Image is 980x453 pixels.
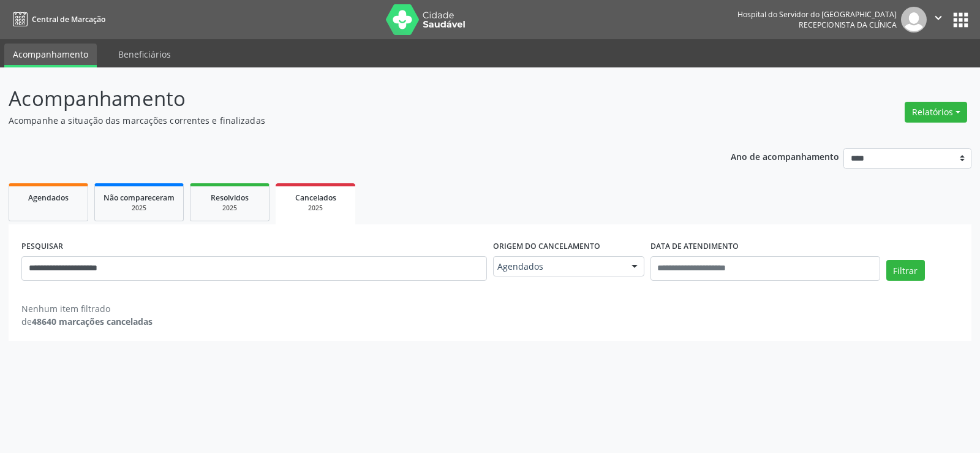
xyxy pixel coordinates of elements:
label: DATA DE ATENDIMENTO [650,237,739,256]
span: Cancelados [295,192,336,203]
p: Ano de acompanhamento [731,148,839,164]
div: 2025 [284,204,347,213]
a: Beneficiários [110,44,179,65]
a: Central de Marcação [9,9,105,29]
label: Origem do cancelamento [493,237,600,256]
strong: 48640 marcações canceladas [32,316,153,327]
button: Relatórios [905,102,967,123]
button: Filtrar [886,260,925,281]
span: Agendados [497,261,619,273]
span: Resolvidos [211,192,249,203]
a: Acompanhamento [4,44,97,67]
span: Agendados [28,192,69,203]
span: Recepcionista da clínica [799,20,897,30]
div: Hospital do Servidor do [GEOGRAPHIC_DATA] [737,9,897,20]
p: Acompanhe a situação das marcações correntes e finalizadas [9,114,682,127]
img: img [901,7,927,32]
p: Acompanhamento [9,83,682,114]
div: 2025 [104,204,175,213]
div: de [21,315,153,328]
button:  [927,7,950,32]
button: apps [950,9,971,31]
label: PESQUISAR [21,237,63,256]
i:  [932,11,945,25]
span: Não compareceram [104,192,175,203]
div: Nenhum item filtrado [21,302,153,315]
span: Central de Marcação [32,14,105,25]
div: 2025 [199,204,260,213]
